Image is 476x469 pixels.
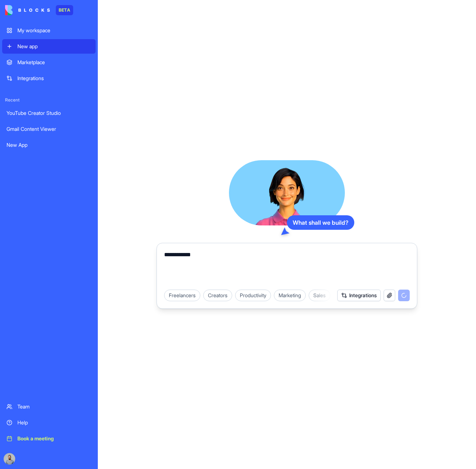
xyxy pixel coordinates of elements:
[2,415,96,430] a: Help
[235,290,271,301] div: Productivity
[2,138,96,152] a: New App
[2,39,96,54] a: New app
[17,435,91,442] div: Book a meeting
[274,290,306,301] div: Marketing
[17,43,91,50] div: New app
[17,419,91,426] div: Help
[17,75,91,82] div: Integrations
[2,431,96,446] a: Book a meeting
[17,403,91,410] div: Team
[7,109,91,117] div: YouTube Creator Studio
[5,5,73,15] a: BETA
[17,27,91,34] div: My workspace
[309,290,330,301] div: Sales
[2,122,96,136] a: Gmail Content Viewer
[2,55,96,70] a: Marketplace
[2,23,96,38] a: My workspace
[337,290,381,301] button: Integrations
[287,215,354,230] div: What shall we build?
[2,106,96,120] a: YouTube Creator Studio
[7,125,91,133] div: Gmail Content Viewer
[203,290,232,301] div: Creators
[2,97,96,103] span: Recent
[4,453,15,465] img: image_123650291_bsq8ao.jpg
[56,5,73,15] div: BETA
[2,399,96,414] a: Team
[17,59,91,66] div: Marketplace
[2,71,96,86] a: Integrations
[164,290,200,301] div: Freelancers
[5,5,50,15] img: logo
[7,141,91,149] div: New App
